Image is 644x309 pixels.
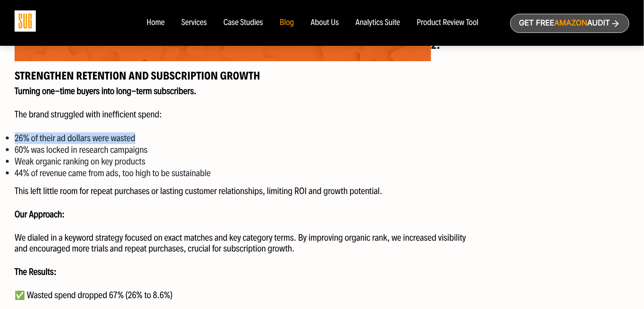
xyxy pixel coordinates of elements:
a: Analytics Suite [356,18,400,27]
p: ✅ Wasted spend dropped 67% (26% to 8.6%) [15,290,473,301]
a: Case Studies [224,18,263,27]
a: Services [181,18,207,27]
li: 60% was locked in research campaigns [15,144,473,156]
a: About Us [311,18,339,27]
a: Get freeAmazonAudit [510,14,629,33]
li: Weak organic ranking on key products [15,156,473,167]
strong: Our Approach: [15,209,65,220]
p: This left little room for repeat purchases or lasting customer relationships, limiting ROI and gr... [15,186,473,197]
p: We dialed in a keyword strategy focused on exact matches and key category terms. By improving org... [15,232,473,254]
a: Home [147,18,165,27]
a: Blog [280,18,295,27]
img: Sug [15,10,36,32]
p: The brand struggled with inefficient spend: [15,109,473,120]
span: Amazon [554,19,587,27]
strong: Turning one-time buyers into long-term subscribers. [15,85,197,97]
li: 44% of revenue came from ads, too high to be sustainable [15,167,473,179]
a: Product Review Tool [417,18,479,27]
li: 26% of their ad dollars were wasted [15,132,473,144]
strong: The Results: [15,266,57,277]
